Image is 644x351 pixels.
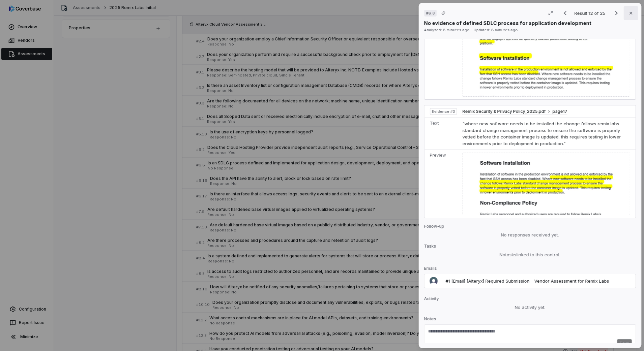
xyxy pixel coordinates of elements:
[446,278,609,284] span: #1 [Email] [Alteryx] Required Submission - Vendor Assessment for Remix Labs
[432,109,455,114] span: Evidence # 3
[424,244,636,252] p: Tasks
[462,109,567,115] button: Remix Security & Privacy Policy_2025.pdfpage17
[462,153,630,215] img: 20c6b94dad4e4a01ab8bd1061fbdd476_original.jpg_w1200.jpg
[430,277,438,285] img: Diana Esparza avatar
[424,28,470,32] span: Analyzed: 8 minutes ago
[424,232,636,238] div: No responses received yet.
[462,109,546,114] span: Remix Security & Privacy Policy_2025.pdf
[425,4,460,99] td: Preview
[424,20,591,27] p: No evidence of defined SDLC process for application development
[462,7,630,97] img: 1c5bd0c625f9481a826c31b2442e6662_original.jpg_w1200.jpg
[424,266,636,274] p: Emails
[575,9,607,17] p: Result 12 of 25
[424,224,636,232] p: Follow-up
[437,7,449,19] button: Copy link
[426,10,435,16] span: # 6.8
[558,9,572,17] button: Previous result
[424,316,636,324] p: Notes
[424,296,636,304] p: Activity
[425,150,460,218] td: Preview
[500,252,560,258] span: No tasks linked to this control.
[610,9,623,17] button: Next result
[552,109,567,114] span: page 17
[424,304,636,311] div: No activity yet.
[425,118,460,150] td: Text
[474,28,518,32] span: Updated: 8 minutes ago
[462,121,621,146] span: “where new software needs to be installed the change follows remix labs standard change managemen...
